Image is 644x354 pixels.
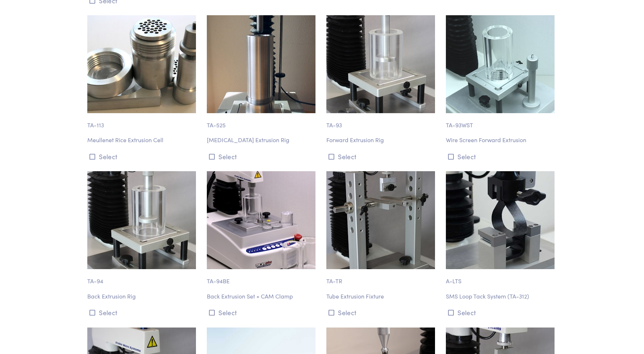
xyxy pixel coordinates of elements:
[446,171,555,269] img: adhesion-a_lts-loop-tack-rig.jpg
[446,292,557,301] p: SMS Loop Tack System (TA-312)
[446,269,557,286] p: A-LTS
[207,113,318,130] p: TA-525
[326,269,437,286] p: TA-TR
[207,269,318,286] p: TA-94BE
[446,15,555,113] img: ta-93wst-edited.jpg
[326,292,437,301] p: Tube Extrusion Fixture
[207,151,318,162] button: Select
[87,269,198,286] p: TA-94
[87,151,198,162] button: Select
[326,15,435,113] img: ta-93_forward-extrusion-fixture.jpg
[207,135,318,145] p: [MEDICAL_DATA] Extrusion Rig
[326,135,437,145] p: Forward Extrusion Rig
[87,15,196,113] img: ta-113_meullenet_rice_extrusion_cell.jpg
[446,151,557,162] button: Select
[326,151,437,162] button: Select
[87,306,198,318] button: Select
[87,113,198,130] p: TA-113
[326,171,435,269] img: ta-tr_tube-roller-fixture.jpg
[87,135,198,145] p: Meullenet Rice Extrusion Cell
[326,113,437,130] p: TA-93
[207,292,318,301] p: Back Extrusion Set + CAM Clamp
[207,15,315,113] img: ta-525_capillaryfixture.jpg
[207,171,315,269] img: ta-94be.jpg
[207,306,318,318] button: Select
[446,113,557,130] p: TA-93WST
[326,306,437,318] button: Select
[446,306,557,318] button: Select
[446,135,557,145] p: Wire Screen Forward Extrusion
[87,292,198,301] p: Back Extrusion Rig
[87,171,196,269] img: ta-94-back-extrusion-fixture.jpg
